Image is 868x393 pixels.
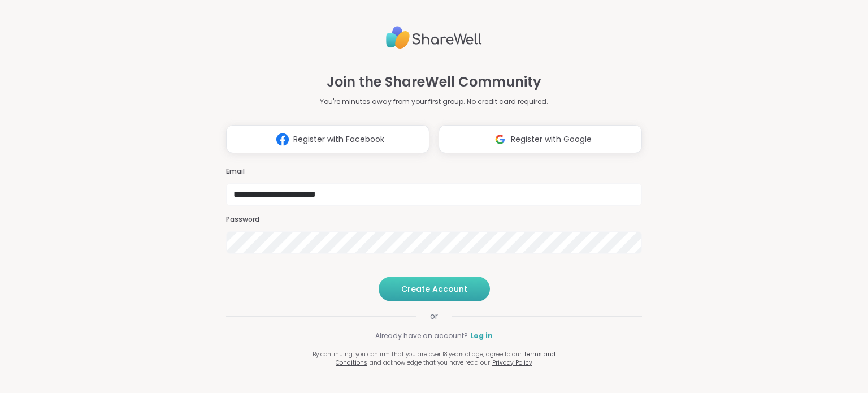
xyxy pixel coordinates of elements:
[336,350,555,367] a: Terms and Conditions
[320,97,548,107] p: You're minutes away from your first group. No credit card required.
[226,125,429,153] button: Register with Facebook
[327,72,541,92] h1: Join the ShareWell Community
[511,133,592,145] span: Register with Google
[492,359,532,367] a: Privacy Policy
[226,167,642,176] h3: Email
[470,331,493,341] a: Log in
[375,331,468,341] span: Already have an account?
[401,283,467,295] span: Create Account
[416,310,452,322] span: or
[379,277,490,301] button: Create Account
[386,21,482,54] img: ShareWell Logo
[370,359,490,367] span: and acknowledge that you have read our
[439,125,642,153] button: Register with Google
[313,350,522,359] span: By continuing, you confirm that you are over 18 years of age, agree to our
[293,133,384,145] span: Register with Facebook
[226,215,642,224] h3: Password
[489,129,511,150] img: ShareWell Logomark
[272,129,293,150] img: ShareWell Logomark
